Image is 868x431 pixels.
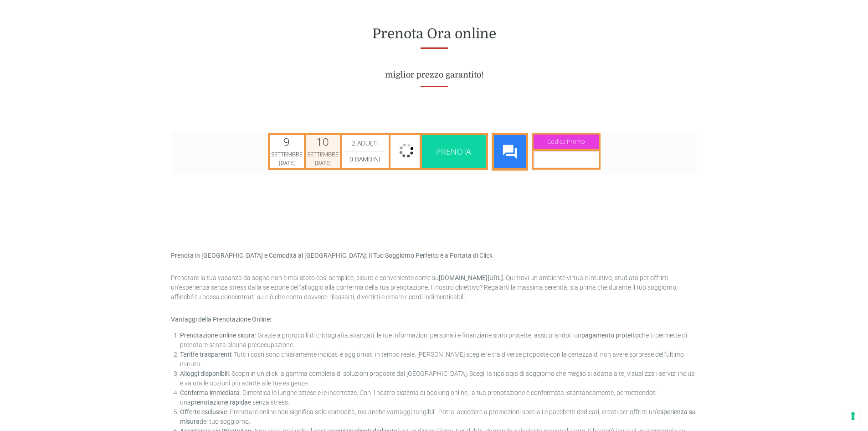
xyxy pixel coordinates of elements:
[180,388,697,407] li: : Dimentica le lunghe attese e le incertezze. Con il nostro sistema di booking online, la tua pre...
[180,370,229,377] strong: Alloggi disponibili
[439,274,503,281] strong: [DOMAIN_NAME][URL]
[180,332,255,339] strong: Prenotazione online sicura
[180,389,240,396] strong: Conferma immediata
[180,351,231,358] strong: Tariffe trasparenti
[180,408,227,415] strong: Offerte esclusive
[581,332,639,339] strong: pagamento protetto
[180,331,697,350] li: : Grazie a protocolli di crittografia avanzati, le tue informazioni personali e finanziarie sono ...
[191,399,248,406] strong: prenotazione rapida
[171,70,697,80] h4: miglior prezzo garantito!
[180,350,697,369] li: : Tutti i costi sono chiaramente indicati e aggiornati in tempo reale. [PERSON_NAME] scegliere tr...
[171,131,697,174] iframe: WooDoo Online Reception
[171,26,697,42] h2: Prenota Ora online
[171,273,697,302] p: Prenotare la tua vacanza da sogno non è mai stato così semplice, sicuro e conveniente come su . Q...
[171,316,271,323] strong: Vantaggi della Prenotazione Online:
[180,369,697,388] li: : Scopri in un click la gamma completa di soluzioni proposte dal [GEOGRAPHIC_DATA]. Scegli la tip...
[171,252,493,259] strong: Prenota in [GEOGRAPHIC_DATA] e Comodità al [GEOGRAPHIC_DATA]: Il Tuo Soggiorno Perfetto è a Porta...
[180,408,696,425] strong: esperienza su misura
[180,407,697,426] li: : Prenotare online non significa solo comodità, ma anche vantaggi tangibili. Potrai accedere a pr...
[845,408,861,424] button: Le tue preferenze relative al consenso per le tecnologie di tracciamento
